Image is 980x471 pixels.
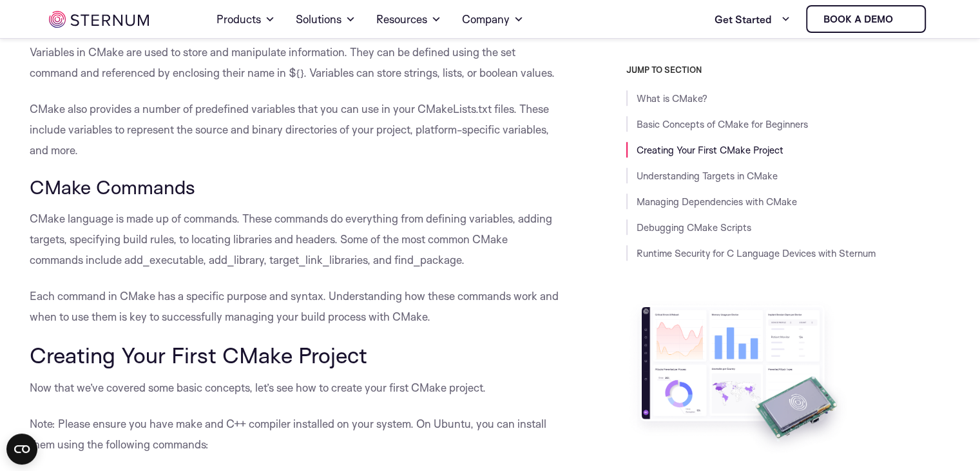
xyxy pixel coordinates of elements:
img: sternum iot [898,14,908,25]
a: Debugging CMake Scripts [637,221,751,234]
h3: JUMP TO SECTION [626,65,957,75]
a: Get Started [715,6,791,32]
img: Take Sternum for a Test Drive with a Free Evaluation Kit [626,297,852,457]
a: Creating Your First CMake Project [637,144,783,156]
a: Resources [376,1,441,37]
p: Each command in CMake has a specific purpose and syntax. Understanding how these commands work an... [30,286,562,327]
p: CMake also provides a number of predefined variables that you can use in your CMakeLists.txt file... [30,99,562,161]
a: Company [462,1,524,37]
a: Runtime Security for C Language Devices with Sternum [637,247,876,259]
a: Managing Dependencies with CMake [637,195,797,208]
h2: Creating Your First CMake Project [30,343,562,367]
a: Understanding Targets in CMake [637,170,778,182]
a: Products [216,1,275,37]
a: What is CMake? [637,92,707,105]
a: Solutions [296,1,356,37]
img: sternum iot [49,11,149,28]
a: Book a demo [806,5,926,33]
button: Open CMP widget [6,434,37,465]
h3: CMake Commands [30,176,562,198]
a: Basic Concepts of CMake for Beginners [637,118,808,130]
p: Now that we’ve covered some basic concepts, let’s see how to create your first CMake project. [30,377,562,398]
p: CMake language is made up of commands. These commands do everything from defining variables, addi... [30,208,562,270]
p: Variables in CMake are used to store and manipulate information. They can be defined using the se... [30,42,562,83]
